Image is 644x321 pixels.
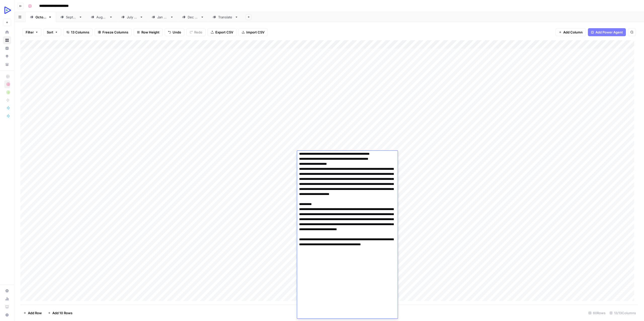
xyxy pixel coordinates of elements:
[165,28,184,36] button: Undo
[147,12,178,22] a: [DATE]
[95,28,132,36] button: Freeze Columns
[173,30,181,35] span: Undo
[87,12,117,22] a: [DATE]
[608,309,638,317] div: 13/13 Columns
[52,310,72,315] span: Add 10 Rows
[555,28,586,36] button: Add Column
[102,30,128,35] span: Freeze Columns
[188,15,198,20] div: [DATE]
[3,311,11,319] button: Help + Support
[66,15,77,20] div: [DATE]
[22,28,42,36] button: Filter
[45,309,75,317] button: Add 10 Rows
[238,28,268,36] button: Import CSV
[218,15,233,20] div: Translate
[563,30,583,35] span: Add Column
[28,310,42,315] span: Add Row
[588,28,626,36] button: Add Power Agent
[3,295,11,303] a: Usage
[56,12,87,22] a: [DATE]
[3,36,11,44] a: Browse
[586,309,608,317] div: 60 Rows
[63,28,93,36] button: 13 Columns
[246,30,264,35] span: Import CSV
[3,52,11,60] a: Opportunities
[141,30,159,35] span: Row Height
[117,12,147,22] a: [DATE]
[47,30,53,35] span: Sort
[208,12,243,22] a: Translate
[215,30,233,35] span: Export CSV
[3,44,11,52] a: Insights
[26,30,34,35] span: Filter
[595,30,623,35] span: Add Power Agent
[208,28,236,36] button: Export CSV
[26,12,56,22] a: [DATE]
[127,15,138,20] div: [DATE]
[186,28,206,36] button: Redo
[96,15,107,20] div: [DATE]
[35,15,46,20] div: [DATE]
[3,287,11,295] a: Settings
[71,30,89,35] span: 13 Columns
[20,309,45,317] button: Add Row
[178,12,208,22] a: [DATE]
[134,28,163,36] button: Row Height
[3,6,12,15] img: OpenReplay Logo
[3,303,11,311] a: Learning Hub
[3,60,11,68] a: Your Data
[3,4,11,17] button: Workspace: OpenReplay
[44,28,61,36] button: Sort
[3,28,11,36] a: Home
[157,15,168,20] div: [DATE]
[194,30,202,35] span: Redo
